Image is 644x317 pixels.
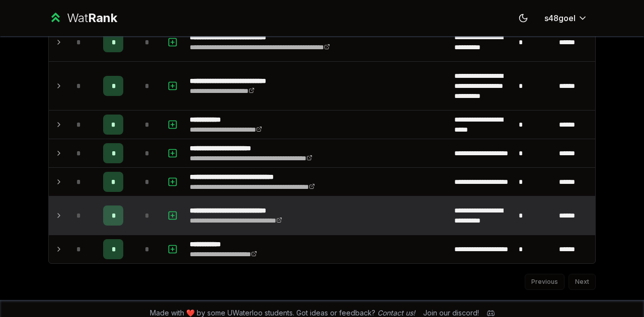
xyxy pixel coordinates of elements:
[67,10,117,26] div: Wat
[536,9,596,27] button: s48goel
[544,12,576,24] span: s48goel
[88,11,117,25] span: Rank
[48,10,117,26] a: WatRank
[377,308,415,317] a: Contact us!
